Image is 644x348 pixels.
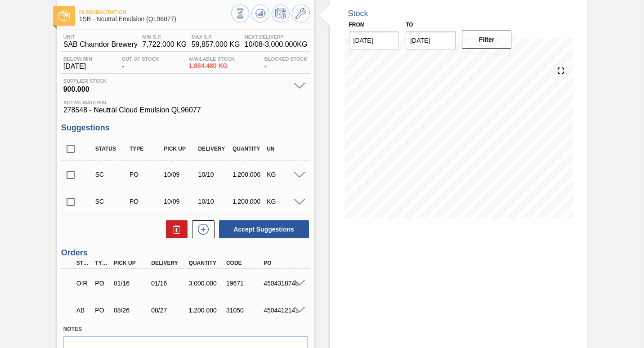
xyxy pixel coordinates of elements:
[127,198,164,205] div: Purchase order
[187,260,228,266] div: Quantity
[161,171,198,178] div: 10/09/2025
[63,62,92,71] span: [DATE]
[76,307,90,314] p: AB
[63,56,92,62] span: Below Min
[63,40,138,49] span: SAB Chamdor Brewery
[76,280,90,287] p: OIR
[112,307,152,314] div: 08/26/2025
[230,146,267,152] div: Quantity
[143,40,187,49] span: 7,722.000 KG
[63,323,308,336] label: Notes
[188,220,215,238] div: New suggestion
[251,4,269,22] button: Update Chart
[112,280,152,287] div: 01/16/2025
[187,280,228,287] div: 3,000.000
[264,171,301,178] div: KG
[149,260,190,266] div: Delivery
[188,56,235,62] span: Available Stock
[79,16,231,22] span: 1SB - Neutral Emulsion (QL96077)
[63,84,290,93] span: 900.000
[161,146,198,152] div: Pick up
[219,220,309,238] button: Accept Suggestions
[261,260,302,266] div: PO
[292,4,310,22] button: Go to Master Data / General
[231,4,249,22] button: Stocks Overview
[93,146,130,152] div: Status
[74,300,93,320] div: Awaiting Billing
[161,198,198,205] div: 10/09/2025
[349,31,399,49] input: mm/dd/yyyy
[264,146,301,152] div: UN
[112,260,152,266] div: Pick up
[406,31,456,49] input: mm/dd/yyyy
[74,260,93,266] div: Step
[93,171,130,178] div: Suggestion Created
[122,56,159,62] span: Out Of Stock
[74,273,93,293] div: In Renegotiation
[224,280,265,287] div: 19671
[192,34,240,40] span: MAX S.P.
[63,34,138,40] span: Unit
[93,198,130,205] div: Suggestion Created
[196,171,233,178] div: 10/10/2025
[93,280,111,287] div: Purchase order
[61,248,310,258] h3: Orders
[143,34,187,40] span: MIN S.P.
[224,260,265,266] div: Code
[93,260,111,266] div: Type
[245,34,308,40] span: Next Delivery
[58,10,70,22] img: Ícone
[349,22,365,28] label: From
[230,171,267,178] div: 1,200.000
[79,9,231,15] span: In Renegotiation
[230,198,267,205] div: 1,200.000
[462,31,512,49] button: Filter
[127,146,164,152] div: Type
[93,307,111,314] div: Purchase order
[188,62,235,69] span: 1,884.480 KG
[63,100,308,105] span: Active Material
[272,4,290,22] button: Schedule Inventory
[63,78,290,84] span: Supplier Stock
[261,280,302,287] div: 4504318748
[63,106,308,114] span: 278548 - Neutral Cloud Emulsion QL96077
[262,56,310,71] div: -
[264,198,301,205] div: KG
[264,56,308,62] span: Blocked Stock
[261,307,302,314] div: 4504412141
[196,146,233,152] div: Delivery
[187,307,228,314] div: 1,200.000
[149,280,190,287] div: 01/16/2025
[196,198,233,205] div: 10/10/2025
[348,9,368,18] div: Stock
[215,219,310,239] div: Accept Suggestions
[245,40,308,49] span: 10/08 - 3,000.000 KG
[61,123,310,133] h3: Suggestions
[192,40,240,49] span: 59,857.000 KG
[149,307,190,314] div: 08/27/2025
[120,56,161,71] div: -
[224,307,265,314] div: 31050
[406,22,413,28] label: to
[161,220,188,238] div: Delete Suggestions
[127,171,164,178] div: Purchase order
